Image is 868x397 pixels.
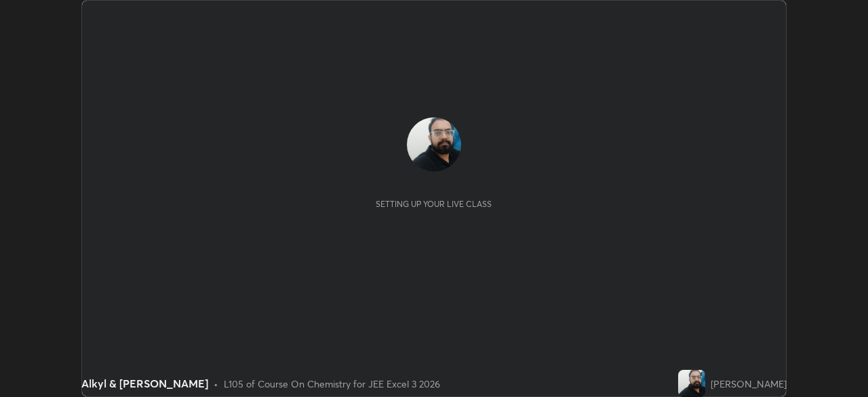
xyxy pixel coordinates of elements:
[224,377,440,391] div: L105 of Course On Chemistry for JEE Excel 3 2026
[81,375,208,392] div: Alkyl & [PERSON_NAME]
[214,377,218,391] div: •
[376,199,492,209] div: Setting up your live class
[407,117,461,172] img: 43ce2ccaa3f94e769f93b6c8490396b9.jpg
[711,377,787,391] div: [PERSON_NAME]
[678,370,705,397] img: 43ce2ccaa3f94e769f93b6c8490396b9.jpg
